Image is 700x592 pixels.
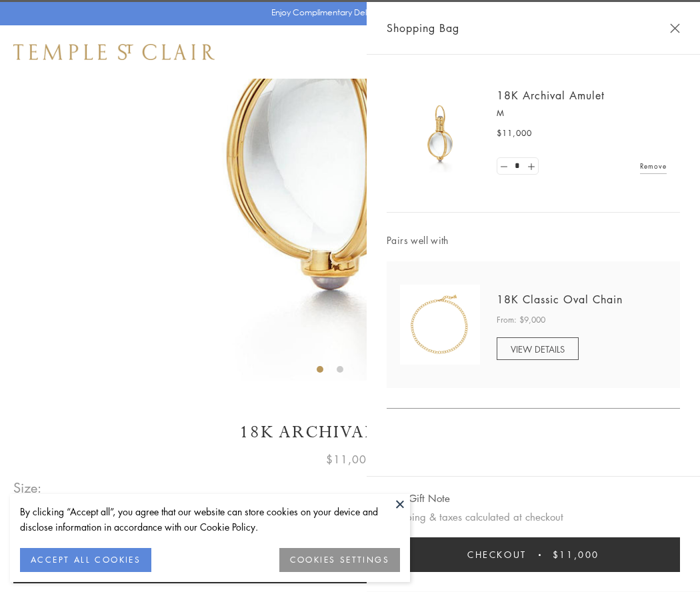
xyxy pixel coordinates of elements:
[497,292,623,307] a: 18K Classic Oval Chain
[271,6,423,19] p: Enjoy Complimentary Delivery & Returns
[279,548,400,572] button: COOKIES SETTINGS
[640,159,667,173] a: Remove
[13,421,687,444] h1: 18K Archival Amulet
[387,537,680,572] button: Checkout $11,000
[387,509,680,525] p: Shipping & taxes calculated at checkout
[400,285,480,365] img: N88865-OV18
[387,233,680,248] span: Pairs well with
[20,504,400,535] div: By clicking “Accept all”, you agree that our website can store cookies on your device and disclos...
[511,343,565,355] span: VIEW DETAILS
[387,490,450,507] button: Add Gift Note
[497,158,511,175] a: Set quantity to 0
[20,548,151,572] button: ACCEPT ALL COOKIES
[553,547,599,562] span: $11,000
[497,107,667,120] p: M
[524,158,537,175] a: Set quantity to 2
[13,44,215,60] img: Temple St. Clair
[400,93,480,173] img: 18K Archival Amulet
[467,547,527,562] span: Checkout
[497,313,545,327] span: From: $9,000
[670,23,680,33] button: Close Shopping Bag
[326,451,374,468] span: $11,000
[497,337,579,360] a: VIEW DETAILS
[13,477,43,499] span: Size:
[497,127,532,140] span: $11,000
[387,19,459,37] span: Shopping Bag
[497,88,605,103] a: 18K Archival Amulet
